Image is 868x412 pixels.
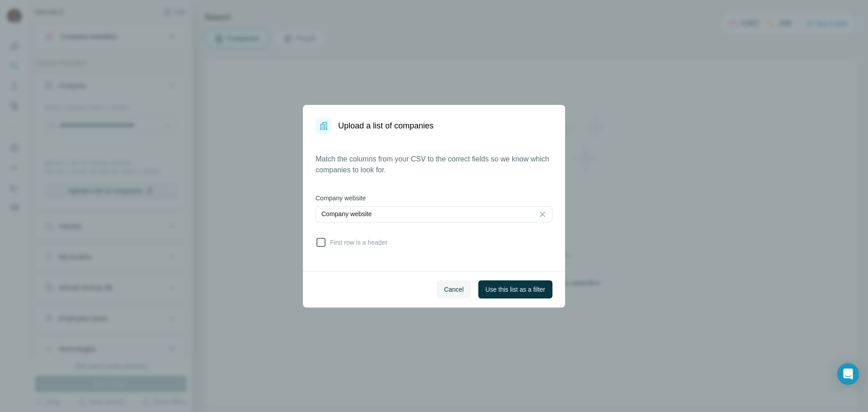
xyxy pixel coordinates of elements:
button: Use this list as a filter [478,280,552,298]
span: Cancel [444,285,464,294]
h1: Upload a list of companies [338,119,434,132]
p: Company website [321,209,372,218]
div: Open Intercom Messenger [837,363,859,385]
label: Company website [316,194,552,203]
button: Cancel [437,280,471,298]
span: Use this list as a filter [486,285,545,294]
p: Match the columns from your CSV to the correct fields so we know which companies to look for. [316,154,552,175]
span: First row is a header [326,238,387,247]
